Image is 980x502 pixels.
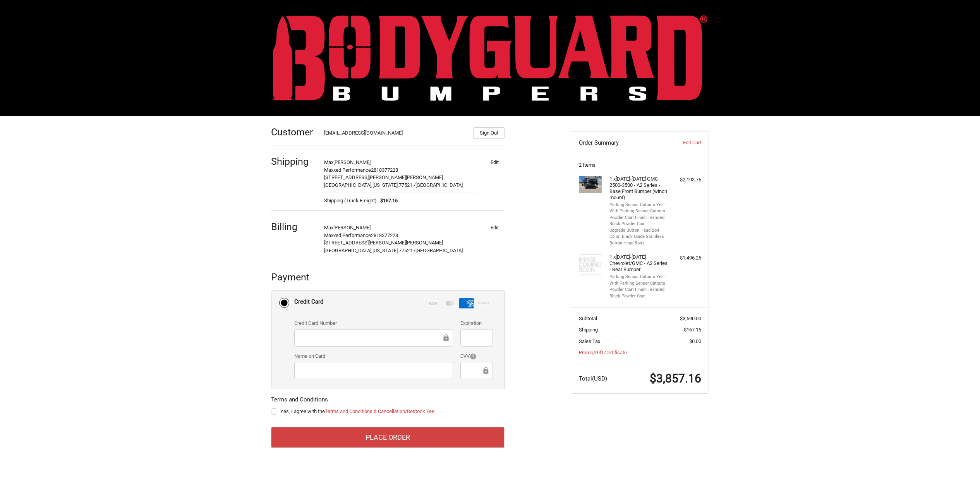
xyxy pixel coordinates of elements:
[650,372,701,385] span: $3,857.16
[460,352,493,360] label: CVV
[372,248,399,253] span: [US_STATE],
[324,240,443,246] span: [STREET_ADDRESS][PERSON_NAME][PERSON_NAME]
[609,176,669,201] h4: 1 x [DATE]-[DATE] GMC 2500-3500 - A2 Series - Base Front Bumper (winch mount)
[609,287,669,299] li: Powder Coat Finish Textured Black Powder Coat
[273,15,707,101] img: BODYGUARD BUMPERS
[271,271,316,283] h2: Payment
[324,182,372,188] span: [GEOGRAPHIC_DATA],
[324,248,372,253] span: [GEOGRAPHIC_DATA],
[324,197,377,205] span: Shipping (Truck Freight)
[324,232,371,238] span: Maxxed Performance
[415,182,463,188] span: [GEOGRAPHIC_DATA]
[271,221,316,233] h2: Billing
[460,319,493,327] label: Expiration
[609,202,669,215] li: Parking Sensor Cutouts Yes - With Parking Sensor Cutouts
[484,222,505,233] button: Edit
[662,139,701,147] a: Edit Cart
[579,162,701,168] h3: 2 Items
[324,174,443,180] span: [STREET_ADDRESS][PERSON_NAME][PERSON_NAME]
[372,182,399,188] span: [US_STATE],
[333,159,371,165] span: [PERSON_NAME]
[399,248,415,253] span: 77521 /
[415,248,463,253] span: [GEOGRAPHIC_DATA]
[684,327,701,333] span: $167.16
[271,155,316,167] h2: Shipping
[377,197,398,205] span: $167.16
[271,395,328,408] legend: Terms and Conditions
[671,176,701,184] div: $2,193.75
[371,232,398,238] span: 2818377228
[609,274,669,287] li: Parking Sensor Cutouts Yes - With Parking Sensor Cutouts
[333,225,371,231] span: [PERSON_NAME]
[484,157,505,167] button: Edit
[579,139,663,147] h3: Order Summary
[579,338,600,344] span: Sales Tax
[473,127,505,139] button: Sign Out
[294,352,453,360] label: Name on Card
[579,316,597,321] span: Subtotal
[324,225,333,231] span: Max
[371,167,398,173] span: 2818377228
[680,316,701,321] span: $3,690.00
[271,427,505,448] button: Place Order
[689,338,701,344] span: $0.00
[324,129,466,139] div: [EMAIL_ADDRESS][DOMAIN_NAME]
[579,350,627,355] a: Promo/Gift Certificate
[271,126,316,138] h2: Customer
[579,375,607,382] span: Total (USD)
[294,319,453,327] label: Credit Card Number
[579,327,598,333] span: Shipping
[325,408,434,414] a: Terms and Conditions & Cancellation/Restock Fee
[324,167,371,173] span: Maxxed Performance
[399,182,415,188] span: 77521 /
[609,227,669,247] li: Upgrade Button Head Bolt Color: Black Oxide Stainless Button-Head Bolts
[280,408,434,414] span: Yes, I agree with the
[941,465,980,502] iframe: Chat Widget
[609,215,669,227] li: Powder Coat Finish Textured Black Powder Coat
[294,295,323,308] div: Credit Card
[609,254,669,273] h4: 1 x [DATE]-[DATE] Chevrolet/GMC - A2 Series - Rear Bumper
[324,159,333,165] span: Max
[671,254,701,262] div: $1,496.25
